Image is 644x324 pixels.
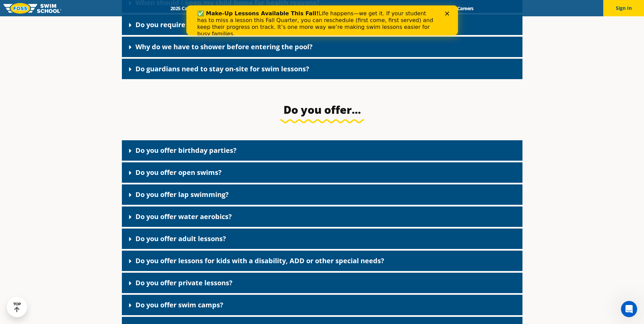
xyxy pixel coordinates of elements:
a: Swim Like [PERSON_NAME] [358,5,430,12]
iframe: Intercom live chat banner [186,5,458,35]
a: Do you offer lessons for kids with a disability, ADD or other special needs? [135,256,384,265]
a: Blog [430,5,451,12]
a: Do you offer lap swimming? [135,190,229,199]
a: About [PERSON_NAME] [295,5,358,12]
div: Do you offer water aerobics? [122,206,522,227]
a: Do you offer adult lessons? [135,234,226,243]
h3: Do you offer... [162,103,482,116]
a: Schools [207,5,236,12]
a: Do you offer birthday parties? [135,146,237,155]
a: Careers [451,5,479,12]
div: Why do we have to shower before entering the pool? [122,37,522,57]
div: Close [259,6,265,10]
div: TOP [13,302,21,312]
div: Do you offer private lessons? [122,273,522,293]
div: Do you offer open swims? [122,162,522,183]
a: 2025 Calendar [165,5,207,12]
a: Do you offer swim camps? [135,300,223,309]
a: Do you offer open swims? [135,168,222,177]
a: Do you require children to be vaccinated to participate in lessons? [135,20,358,29]
div: Do you offer adult lessons? [122,229,522,249]
div: Do guardians need to stay on-site for swim lessons? [122,59,522,79]
a: Do you offer private lessons? [135,278,233,287]
a: Do guardians need to stay on-site for swim lessons? [135,64,309,73]
div: Do you require children to be vaccinated to participate in lessons? [122,15,522,35]
div: Do you offer birthday parties? [122,140,522,161]
div: Do you offer lessons for kids with a disability, ADD or other special needs? [122,251,522,271]
a: Swim Path® Program [236,5,295,12]
a: Do you offer water aerobics? [135,212,232,221]
img: FOSS Swim School Logo [3,3,61,14]
b: ✅ Make-Up Lessons Available This Fall! [11,5,132,11]
div: Do you offer swim camps? [122,295,522,315]
iframe: Intercom live chat [621,301,637,317]
div: Life happens—we get it. If your student has to miss a lesson this Fall Quarter, you can reschedul... [11,5,250,32]
div: Do you offer lap swimming? [122,184,522,205]
a: Why do we have to shower before entering the pool? [135,42,313,51]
